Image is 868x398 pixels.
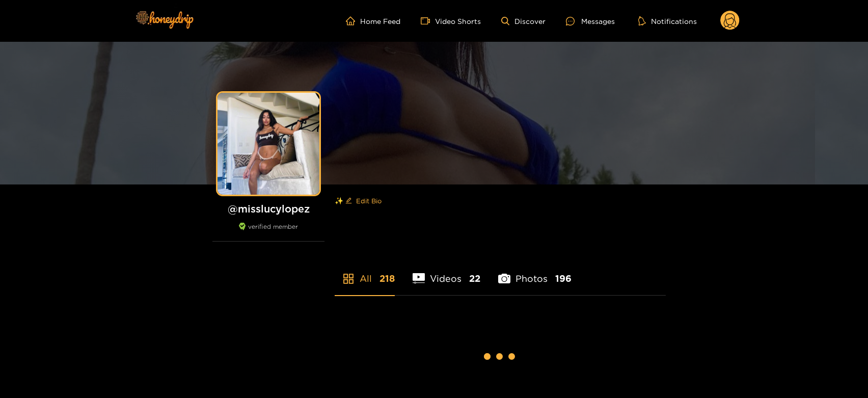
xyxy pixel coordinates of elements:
[421,16,481,25] a: Video Shorts
[379,272,395,285] span: 218
[566,15,615,27] div: Messages
[212,223,324,242] div: verified member
[335,249,395,295] li: All
[346,16,360,25] span: home
[346,16,400,25] a: Home Feed
[345,197,352,205] span: edit
[343,193,384,209] button: editEdit Bio
[413,249,480,295] li: Videos
[421,16,435,25] span: video-camera
[501,17,546,25] a: Discover
[356,196,382,206] span: Edit Bio
[555,272,572,285] span: 196
[498,249,572,295] li: Photos
[335,184,666,217] div: ✨
[212,202,324,215] h1: @ misslucylopez
[635,16,700,26] button: Notifications
[469,272,480,285] span: 22
[342,273,355,285] span: appstore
